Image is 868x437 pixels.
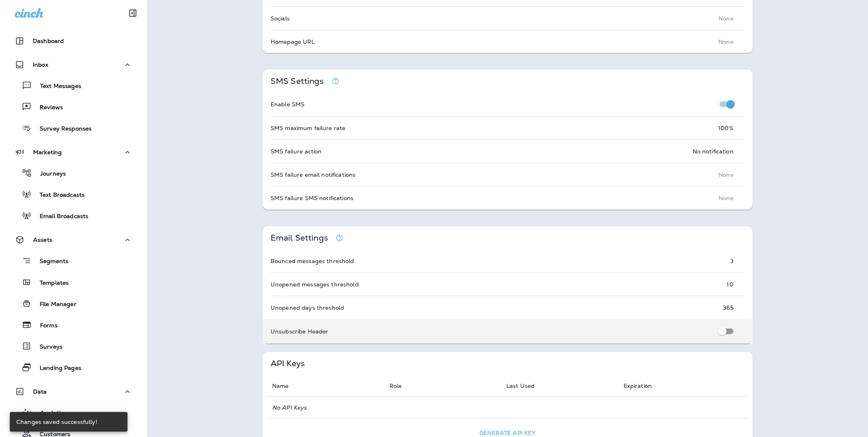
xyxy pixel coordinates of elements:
button: Landing Pages [8,359,139,376]
button: Text Broadcasts [8,186,139,203]
p: Unopened messages threshold [271,281,359,288]
p: None [718,171,734,178]
p: Templates [31,279,69,287]
p: Unsubscribe Header [271,328,329,335]
p: Email Settings [271,234,328,241]
button: Assets [8,232,139,248]
p: 3 [730,258,734,264]
button: Survey Responses [8,119,139,137]
p: 365 [723,304,734,311]
button: File Manager [8,295,139,312]
p: Text Broadcasts [31,191,85,199]
button: Email Broadcasts [8,207,139,224]
button: Dashboard [8,33,139,49]
p: Bounced messages threshold [271,258,354,264]
button: Surveys [8,338,139,355]
button: Segments [8,252,139,270]
p: SMS failure email notifications [271,171,356,178]
button: Collapse Sidebar [121,5,144,21]
p: Email Broadcasts [31,213,88,221]
button: Marketing [8,144,139,160]
p: Text Messages [32,83,81,90]
p: Unopened days threshold [271,304,344,311]
button: Analytics [8,404,139,421]
div: Changes saved successfully! [16,414,97,429]
button: Reviews [8,98,139,115]
p: Forms [32,322,58,330]
p: SMS failure SMS notifications [271,195,353,201]
button: Templates [8,274,139,291]
p: Homepage URL [271,38,315,45]
p: Dashboard [33,38,64,44]
p: Data [33,388,47,395]
th: Role [383,375,500,397]
th: Name [266,375,383,397]
p: None [718,15,734,22]
p: None [718,38,734,45]
em: No API Keys [272,404,307,411]
p: Enable SMS [271,101,304,108]
p: SMS maximum failure rate [271,125,345,131]
p: Analytics [32,410,66,417]
button: Inbox [8,56,139,73]
th: Expiration [617,375,735,397]
p: Inbox [33,61,48,68]
p: Segments [31,258,68,266]
p: SMS failure action [271,148,322,155]
button: Journeys [8,164,139,182]
p: Assets [33,237,52,243]
button: Data [8,383,139,400]
th: Last Used [500,375,617,397]
p: No notification [693,148,734,155]
p: Reviews [31,104,63,112]
p: API Keys [271,360,305,367]
p: 10 [727,281,734,288]
p: Landing Pages [31,365,81,372]
button: Forms [8,316,139,333]
button: Text Messages [8,77,139,94]
p: File Manager [31,301,76,309]
p: 100 % [718,125,734,131]
p: Marketing [33,149,62,155]
p: Surveys [31,343,63,351]
p: Journeys [32,170,66,178]
p: None [718,195,734,201]
p: Survey Responses [31,125,92,133]
p: SMS Settings [271,78,324,85]
p: Socials [271,15,290,22]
